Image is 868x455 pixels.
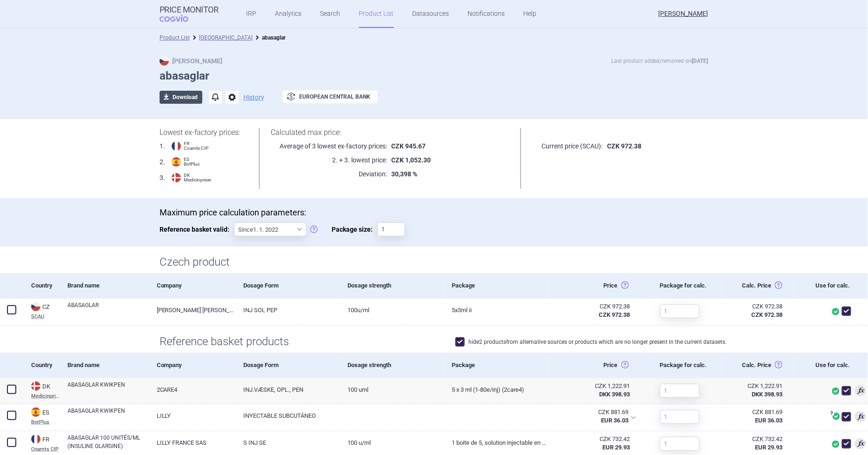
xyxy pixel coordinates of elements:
div: CZK 881.69 [729,408,782,416]
a: LILLY FRANCE SAS [150,431,237,454]
img: Denmark [31,381,40,391]
strong: [PERSON_NAME] [160,57,222,65]
a: 100 U/ml [341,431,445,454]
img: France [172,141,181,151]
img: France [31,435,40,444]
strong: abasaglar [262,34,286,41]
a: DKDKMedicinpriser [24,381,60,399]
p: Last product added/removed on [611,56,708,66]
div: FR [31,435,60,445]
span: 1 . [160,141,165,151]
h1: Czech product [160,255,708,269]
span: Package size: [332,222,377,236]
div: Package [445,273,549,298]
abbr: SP-CAU-010 Španělsko [555,408,629,425]
li: Product List [160,33,190,42]
strong: EUR 29.93 [755,444,782,451]
label: hide 2 products from alternative sources or products which are no longer present in the current d... [455,337,727,347]
div: Package for calc. [653,273,722,298]
span: ES BotPlus [184,157,200,167]
span: FR Cnamts CIP [184,141,208,151]
button: History [243,94,264,100]
a: [GEOGRAPHIC_DATA] [199,34,253,41]
abbr: Česko ex-factory [556,302,630,319]
a: 5 x 3 ml (1-80E/Inj) (2care4) [445,378,549,401]
span: COGVIO [160,14,201,22]
div: Dosage Form [236,273,341,298]
strong: 30,398 % [392,170,418,178]
strong: DKK 398.93 [752,391,782,398]
div: Company [150,273,237,298]
span: 2 . [160,157,165,167]
div: Company [150,353,237,378]
div: Package [445,353,549,378]
li: Cyprus [190,33,253,42]
div: Package for calc. [653,353,722,378]
a: CZCZSCAU [24,301,60,319]
abbr: SP-CAU-010 Francie [556,435,630,452]
strong: EUR 36.03 [755,417,782,424]
div: Use for calc. [794,353,855,378]
img: Denmark [172,173,181,182]
strong: [DATE] [692,58,708,64]
strong: EUR 36.03 [601,417,629,424]
a: ABASAGLAR KWIKPEN [67,381,150,397]
input: 1 [660,437,700,451]
input: 1 [660,304,700,318]
div: Dosage Form [236,353,341,378]
a: CZK 1,222.91DKK 398.93 [722,378,794,402]
span: Reference basket valid: [160,222,234,236]
strong: CZK 972.38 [751,311,782,318]
abbr: BotPlus [31,420,60,425]
div: Calc. Price [722,273,794,298]
input: 1 [660,384,700,398]
a: ABASAGLAR KWIKPEN [67,407,150,423]
div: CZK 972.38 [729,302,782,311]
a: ABASAGLAR [67,301,150,318]
a: Price MonitorCOGVIO [160,5,219,23]
button: Download [160,91,202,104]
a: 100U/ML [341,299,445,321]
span: ? [829,411,835,416]
div: Dosage strength [341,353,445,378]
h1: Reference basket products [160,335,708,348]
input: 1 [660,410,700,424]
img: CZ [160,56,169,66]
div: CZ [31,302,60,312]
a: CZK 881.69EUR 36.03 [722,404,794,428]
img: Spain [31,408,40,417]
abbr: SCAU [31,314,60,319]
strong: CZK 945.67 [392,142,426,150]
div: Brand name [60,353,150,378]
div: DK [31,381,60,392]
div: Price [549,353,653,378]
p: Maximum price calculation parameters: [160,207,708,218]
div: CZK 881.69EUR 36.03 [549,404,642,431]
p: Current price (SCAU): [533,141,602,151]
h1: abasaglar [160,69,708,83]
a: 2CARE4 [150,378,237,401]
a: 5X3ML II [445,299,549,321]
a: LILLY [150,404,237,427]
button: European Central Bank [283,90,378,103]
a: INYECTABLE SUBCUTÁNEO [236,404,341,427]
abbr: SP-CAU-010 Dánsko [556,382,630,399]
a: [PERSON_NAME] [PERSON_NAME] NEDERLAND B.V., [GEOGRAPHIC_DATA] [150,299,237,321]
select: Reference basket valid: [234,222,307,236]
div: Brand name [60,273,150,298]
h1: Calculated max price: [271,128,510,137]
h1: Lowest ex-factory prices: [160,128,247,137]
span: Lowest price [855,438,866,449]
span: 2nd lowest price [855,411,866,422]
div: CZK 1,222.91 [729,382,782,390]
a: FRFRCnamts CIP [24,434,60,452]
li: abasaglar [253,33,286,42]
div: Calc. Price [722,353,794,378]
a: ABASAGLAR 100 UNITÉS/ML (INSULINE GLARGINE) [67,434,150,450]
div: Use for calc. [794,273,855,298]
div: CZK 732.42 [556,435,630,443]
div: Dosage strength [341,273,445,298]
div: ES [31,408,60,418]
abbr: Cnamts CIP [31,447,60,452]
div: CZK 732.42 [729,435,782,443]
